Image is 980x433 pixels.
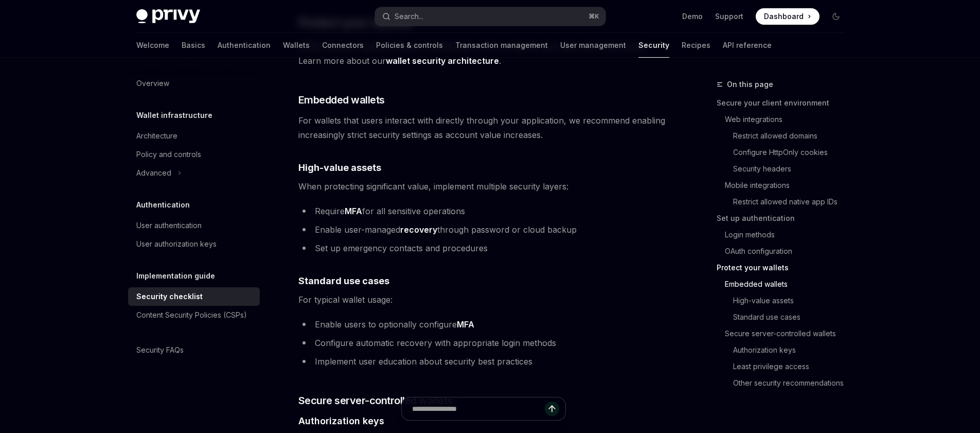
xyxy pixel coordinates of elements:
div: User authentication [136,219,202,232]
a: Security FAQs [128,341,260,359]
div: User authorization keys [136,238,217,250]
a: Content Security Policies (CSPs) [128,306,260,324]
a: Login methods [717,227,852,243]
div: Advanced [136,167,171,179]
a: User authentication [128,216,260,235]
a: Transaction management [455,33,548,58]
div: Overview [136,77,169,90]
a: Support [715,11,743,22]
div: Architecture [136,130,177,142]
a: Least privilege access [717,358,852,375]
div: Security FAQs [136,344,184,356]
span: ⌘ K [589,12,599,21]
button: Search...⌘K [375,7,605,26]
span: When protecting significant value, implement multiple security layers: [298,179,669,194]
span: For typical wallet usage: [298,292,669,307]
a: Configure HttpOnly cookies [717,144,852,161]
a: MFA [345,206,362,217]
strong: High-value assets [298,162,381,173]
a: Wallets [283,33,310,58]
li: Enable user-managed through password or cloud backup [298,222,669,237]
a: Web integrations [717,111,852,128]
a: Standard use cases [717,309,852,325]
a: User management [560,33,626,58]
a: Authentication [218,33,271,58]
a: Restrict allowed native app IDs [717,194,852,210]
div: Policy and controls [136,148,201,161]
span: For wallets that users interact with directly through your application, we recommend enabling inc... [298,113,669,142]
li: Require for all sensitive operations [298,204,669,218]
li: Enable users to optionally configure [298,317,669,332]
h5: Wallet infrastructure [136,109,212,122]
li: Set up emergency contacts and procedures [298,241,669,255]
div: Search... [395,10,423,23]
a: Security headers [717,161,852,177]
a: Demo [682,11,703,22]
a: MFA [457,319,474,330]
a: Basics [182,33,205,58]
a: Recipes [682,33,710,58]
a: Protect your wallets [717,259,852,276]
a: OAuth configuration [717,243,852,259]
button: Send message [545,402,559,416]
span: Embedded wallets [298,93,385,107]
span: Dashboard [764,11,804,22]
a: Architecture [128,127,260,145]
button: Advanced [128,164,260,182]
a: Embedded wallets [717,276,852,292]
a: Connectors [322,33,364,58]
a: API reference [723,33,772,58]
a: Restrict allowed domains [717,128,852,144]
a: Overview [128,74,260,93]
button: Toggle dark mode [828,8,844,25]
strong: Standard use cases [298,275,389,286]
span: Secure server-controlled wallets [298,393,453,408]
a: High-value assets [717,292,852,309]
input: Ask a question... [412,397,545,420]
img: dark logo [136,9,200,24]
div: Content Security Policies (CSPs) [136,309,247,321]
a: Secure your client environment [717,95,852,111]
a: Security checklist [128,287,260,306]
a: Mobile integrations [717,177,852,194]
a: recovery [400,224,437,235]
a: Policies & controls [376,33,443,58]
a: Set up authentication [717,210,852,227]
a: Authorization keys [717,342,852,358]
a: wallet security architecture [386,56,499,66]
a: Other security recommendations [717,375,852,391]
a: User authorization keys [128,235,260,253]
span: On this page [727,78,773,91]
a: Secure server-controlled wallets [717,325,852,342]
h5: Implementation guide [136,270,215,282]
a: Policy and controls [128,145,260,164]
li: Implement user education about security best practices [298,354,669,369]
a: Welcome [136,33,169,58]
li: Configure automatic recovery with appropriate login methods [298,336,669,350]
a: Security [638,33,669,58]
h5: Authentication [136,199,190,211]
a: Dashboard [756,8,819,25]
div: Security checklist [136,290,203,303]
